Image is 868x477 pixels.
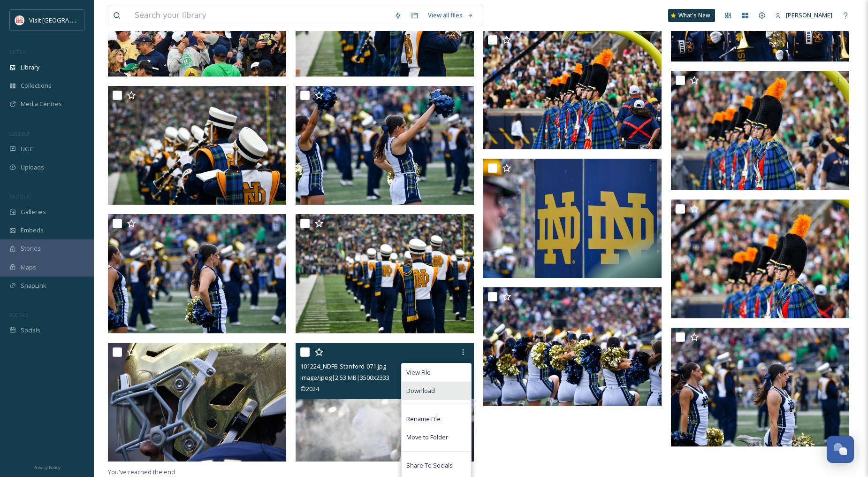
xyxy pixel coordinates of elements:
[296,214,474,333] img: 101224_NDFB-Stanford-020.jpg
[108,86,286,205] img: 101224_NDFB-Stanford-018.jpg
[9,48,26,55] span: MEDIA
[671,328,849,447] img: 101224_NDFB-Stanford-028.jpg
[671,200,849,319] img: 101224_NDFB-Stanford-014.jpg
[21,244,41,253] span: Stories
[423,6,478,24] a: View all files
[483,31,662,150] img: 101224_NDFB-Stanford-013.jpg
[108,343,286,462] img: 101224_NDFB-Stanford-006.jpg
[29,15,102,24] span: Visit [GEOGRAPHIC_DATA]
[21,226,44,235] span: Embeds
[483,287,662,407] img: 101224_NDFB-Stanford-030.jpg
[130,5,389,26] input: Search your library
[9,130,30,137] span: COLLECT
[21,326,40,335] span: Socials
[33,461,61,472] a: Privacy Policy
[21,163,44,172] span: Uploads
[21,263,36,272] span: Maps
[300,362,386,370] span: 101224_NDFB-Stanford-071.jpg
[296,343,474,462] img: 101224_NDFB-Stanford-071.jpg
[21,63,39,72] span: Library
[671,71,849,190] img: 101224_NDFB-Stanford-015.jpg
[15,15,24,25] img: vsbm-stackedMISH_CMYKlogo2017.jpg
[770,6,837,24] a: [PERSON_NAME]
[33,464,61,470] span: Privacy Policy
[668,9,715,22] a: What's New
[300,385,319,393] span: © 2024
[9,311,28,318] span: SOCIALS
[21,281,46,290] span: SnapLink
[827,436,854,463] button: Open Chat
[9,193,31,200] span: WIDGETS
[406,368,431,377] span: View File
[406,461,453,470] span: Share To Socials
[21,81,52,90] span: Collections
[21,145,33,154] span: UGC
[483,159,662,278] img: 101224_NDFB-Stanford-022.jpg
[300,373,389,382] span: image/jpeg | 2.53 MB | 3500 x 2333
[108,468,175,476] span: You've reached the end
[21,208,46,216] span: Galleries
[786,11,832,19] span: [PERSON_NAME]
[406,415,441,423] span: Rename File
[296,86,474,205] img: 101224_NDFB-Stanford-025.jpg
[406,386,435,395] span: Download
[21,100,62,108] span: Media Centres
[108,214,286,333] img: 101224_NDFB-Stanford-024.jpg
[406,433,448,442] span: Move to Folder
